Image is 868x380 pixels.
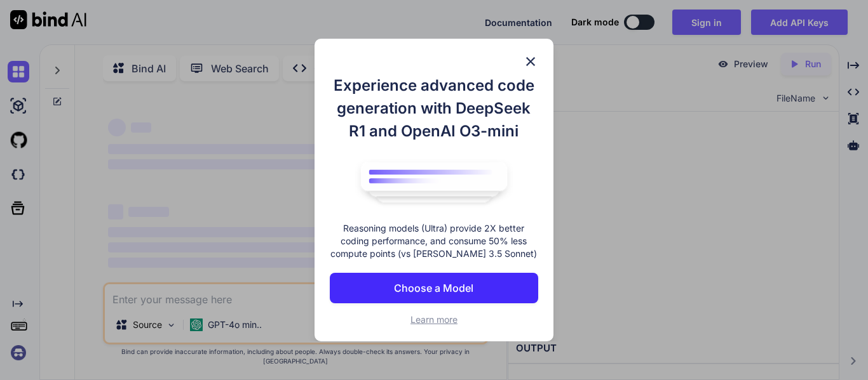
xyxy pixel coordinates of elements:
p: Choose a Model [394,280,473,296]
button: Choose a Model [330,273,538,303]
img: close [523,54,538,69]
img: bind logo [351,155,517,210]
span: Learn more [410,314,458,325]
h1: Experience advanced code generation with DeepSeek R1 and OpenAI O3-mini [330,74,538,143]
p: Reasoning models (Ultra) provide 2X better coding performance, and consume 50% less compute point... [330,222,538,260]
